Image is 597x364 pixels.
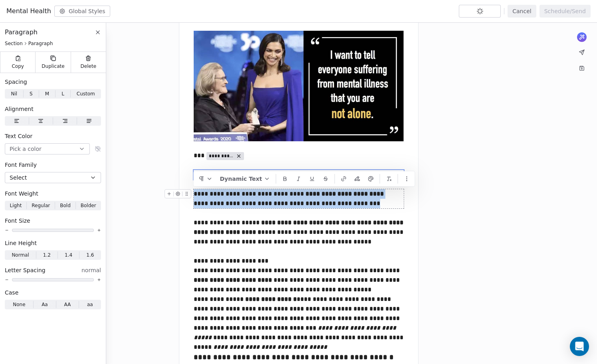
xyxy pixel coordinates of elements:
button: Pick a color [5,143,90,154]
span: Delete [81,63,97,69]
button: Global Styles [54,6,110,17]
span: Alignment [5,105,34,113]
span: Light [10,202,22,209]
span: Font Weight [5,190,38,198]
span: Case [5,289,18,297]
span: Copy [12,63,24,69]
span: Normal [12,251,29,259]
span: 1.6 [86,251,94,259]
span: Font Size [5,217,30,225]
span: Mental Health [6,6,51,16]
span: 1.4 [65,251,72,259]
span: L [61,90,64,97]
span: None [13,301,25,308]
span: Text Color [5,132,32,140]
span: Aa [42,301,48,308]
span: Paragraph [5,28,38,37]
span: Spacing [5,78,27,86]
span: Duplicate [42,63,64,69]
span: Font Family [5,161,37,169]
span: Bold [60,202,71,209]
span: aa [87,301,93,308]
span: AA [64,301,71,308]
span: Nil [11,90,17,97]
div: Open Intercom Messenger [570,337,589,356]
span: S [30,90,33,97]
span: normal [81,266,101,274]
span: Custom [77,90,95,97]
span: Regular [32,202,50,209]
span: Paragraph [28,40,53,47]
span: Line Height [5,239,37,247]
span: Select [10,174,27,182]
span: Letter Spacing [5,266,46,274]
button: Schedule/Send [539,5,591,18]
button: Cancel [508,5,536,18]
span: Section [5,40,23,47]
span: Bolder [81,202,96,209]
span: 1.2 [43,251,51,259]
span: M [45,90,49,97]
button: Dynamic Text [217,173,274,185]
